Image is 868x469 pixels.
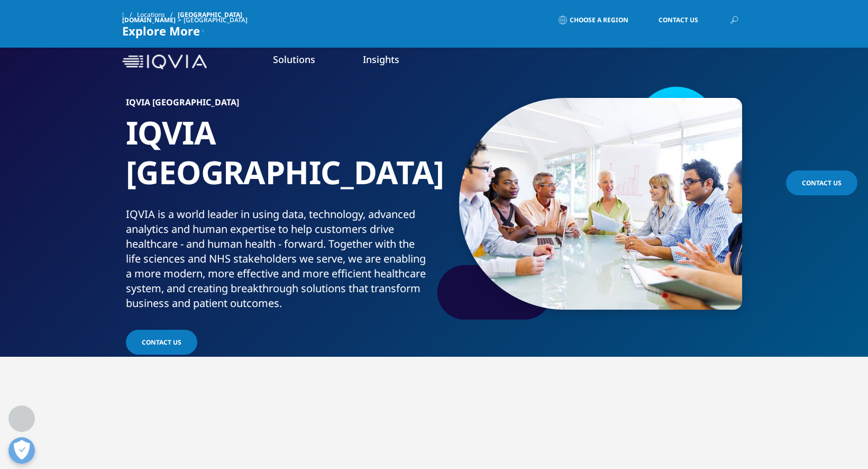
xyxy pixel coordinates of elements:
[786,170,857,195] a: Contact Us
[122,55,207,70] img: IQVIA Healthcare Information Technology and Pharma Clinical Research Company
[126,207,430,311] div: IQVIA is a world leader in using data, technology, advanced analytics and human expertise to help...
[142,338,181,347] span: Contact Us
[659,17,698,23] span: Contact Us
[184,16,252,24] div: [GEOGRAPHIC_DATA]
[273,53,315,66] a: Solutions
[643,8,714,32] a: Contact Us
[211,37,746,87] nav: Primary
[459,98,742,310] img: 361_team-collaborating-and-listening-to-ideas.jpg
[126,98,430,113] h6: IQVIA [GEOGRAPHIC_DATA]
[122,15,176,24] a: [DOMAIN_NAME]
[8,437,35,464] button: Open Preferences
[126,113,430,207] h1: IQVIA [GEOGRAPHIC_DATA]
[570,16,628,24] span: Choose a Region
[363,53,399,66] a: Insights
[802,178,842,187] span: Contact Us
[126,330,197,355] a: Contact Us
